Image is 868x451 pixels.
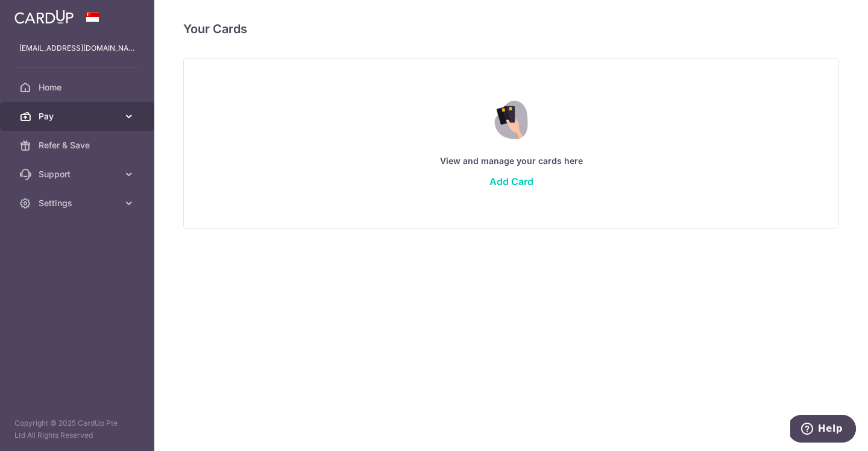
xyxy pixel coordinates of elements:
[39,139,118,151] span: Refer & Save
[208,154,814,168] p: View and manage your cards here
[14,10,74,24] img: CardUp
[183,19,247,39] h4: Your Cards
[39,168,118,180] span: Support
[28,8,52,19] span: Help
[39,197,118,209] span: Settings
[489,175,533,188] a: Add Card
[485,101,536,139] img: Credit Card
[39,110,118,122] span: Pay
[39,81,118,93] span: Home
[19,42,135,54] p: [EMAIL_ADDRESS][DOMAIN_NAME]
[790,415,856,445] iframe: Opens a widget where you can find more information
